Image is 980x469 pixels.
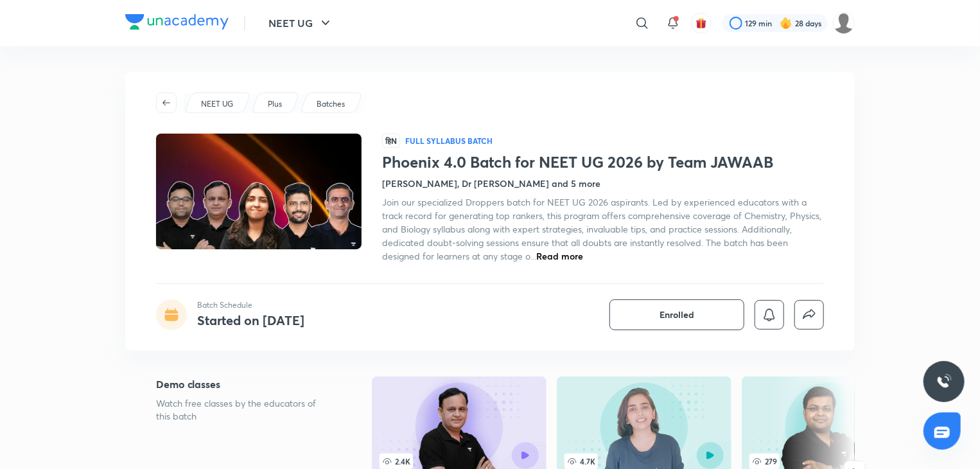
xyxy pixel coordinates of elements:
[154,132,363,251] img: Thumbnail
[266,98,284,110] a: Plus
[564,454,598,469] span: 4.7K
[691,13,712,33] button: avatar
[536,250,583,262] span: Read more
[125,14,229,30] img: Company Logo
[201,98,233,110] p: NEET UG
[660,308,694,321] span: Enrolled
[405,136,493,146] p: Full Syllabus Batch
[199,98,236,110] a: NEET UG
[936,374,952,389] img: ttu
[780,17,792,30] img: streak
[197,299,304,311] p: Batch Schedule
[609,299,744,330] button: Enrolled
[382,153,824,172] h1: Phoenix 4.0 Batch for NEET UG 2026 by Team JAWAAB
[315,98,347,110] a: Batches
[382,134,400,148] span: हिN
[197,312,304,329] h4: Started on [DATE]
[156,397,331,423] p: Watch free classes by the educators of this batch
[749,454,780,469] span: 279
[261,10,341,36] button: NEET UG
[382,177,600,190] h4: [PERSON_NAME], Dr [PERSON_NAME] and 5 more
[317,98,345,110] p: Batches
[696,17,707,29] img: avatar
[382,196,821,262] span: Join our specialized Droppers batch for NEET UG 2026 aspirants. Led by experienced educators with...
[156,376,331,392] h5: Demo classes
[125,14,229,33] a: Company Logo
[833,12,855,34] img: Tanya Kumari
[268,98,282,110] p: Plus
[380,454,413,469] span: 2.4K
